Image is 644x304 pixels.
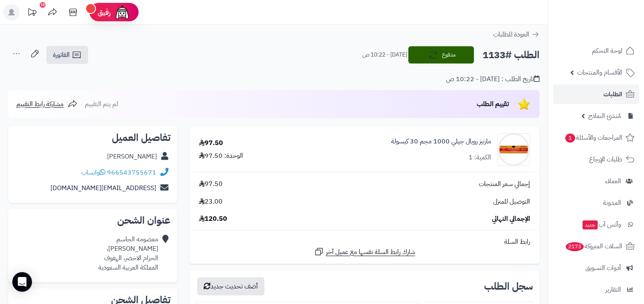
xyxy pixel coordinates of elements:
span: الطلبات [603,88,622,100]
span: إجمالي سعر المنتجات [479,179,530,189]
span: 97.50 [199,179,223,189]
a: المراجعات والأسئلة1 [553,128,639,147]
span: التوصيل للمنزل [493,197,530,206]
span: لم يتم التقييم [85,99,118,109]
span: وآتس آب [582,219,621,230]
a: السلات المتروكة2173 [553,236,639,256]
button: مدفوع [408,46,474,64]
div: معصومه الجاسم [PERSON_NAME]، الحزام الاخضر، الهفوف المملكة العربية السعودية [98,235,158,272]
button: أضف تحديث جديد [197,277,264,295]
a: العودة للطلبات [493,29,539,39]
img: ai-face.png [114,4,130,20]
span: مُنشئ النماذج [588,110,621,122]
span: لوحة التحكم [592,45,622,57]
span: شارك رابط السلة نفسها مع عميل آخر [326,247,415,257]
a: طلبات الإرجاع [553,150,639,169]
a: الطلبات [553,84,639,104]
a: المدونة [553,193,639,213]
a: [PERSON_NAME] [107,152,157,161]
span: التقارير [605,284,621,295]
span: جديد [583,220,598,229]
small: [DATE] - 10:22 ص [362,51,407,59]
a: التقارير [553,280,639,299]
span: العملاء [605,175,621,187]
div: رابط السلة [193,237,536,247]
div: الوحدة: 97.50 [199,151,243,161]
span: 23.00 [199,197,223,206]
span: تقييم الطلب [477,99,509,109]
a: واتساب [81,168,105,177]
div: الكمية: 1 [469,153,491,162]
a: مارنيز رويال جيلي 1000 مجم 30 كبسولة [391,137,491,146]
span: طلبات الإرجاع [589,154,622,165]
h3: سجل الطلب [484,281,533,291]
div: Open Intercom Messenger [12,272,32,292]
a: أدوات التسويق [553,258,639,278]
a: 966543755671 [107,168,156,177]
a: لوحة التحكم [553,41,639,61]
a: وآتس آبجديد [553,215,639,234]
a: [EMAIL_ADDRESS][DOMAIN_NAME] [50,183,156,193]
h2: الطلب #1133 [482,47,539,64]
h2: عنوان الشحن [15,216,171,225]
span: رفيق [98,7,111,17]
span: أدوات التسويق [585,262,621,274]
div: تاريخ الطلب : [DATE] - 10:22 ص [446,75,539,84]
h2: تفاصيل العميل [15,133,171,143]
a: تحديثات المنصة [22,4,42,23]
div: 97.50 [199,138,223,148]
span: العودة للطلبات [493,29,529,39]
span: 2173 [566,242,584,251]
img: 15259ef5c20fd2f3fb76c323020e531158a9a-90x90.jpg [498,133,530,166]
div: 10 [40,2,46,8]
a: العملاء [553,171,639,191]
span: المدونة [603,197,621,209]
span: 1 [565,134,575,143]
span: السلات المتروكة [565,240,622,252]
span: الفاتورة [53,50,70,60]
span: المراجعات والأسئلة [564,132,622,143]
a: مشاركة رابط التقييم [16,99,77,109]
span: مشاركة رابط التقييم [16,99,64,109]
span: الأقسام والمنتجات [577,67,622,78]
a: الفاتورة [46,46,88,64]
span: 120.50 [199,214,227,224]
a: شارك رابط السلة نفسها مع عميل آخر [314,247,415,257]
span: الإجمالي النهائي [492,214,530,224]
